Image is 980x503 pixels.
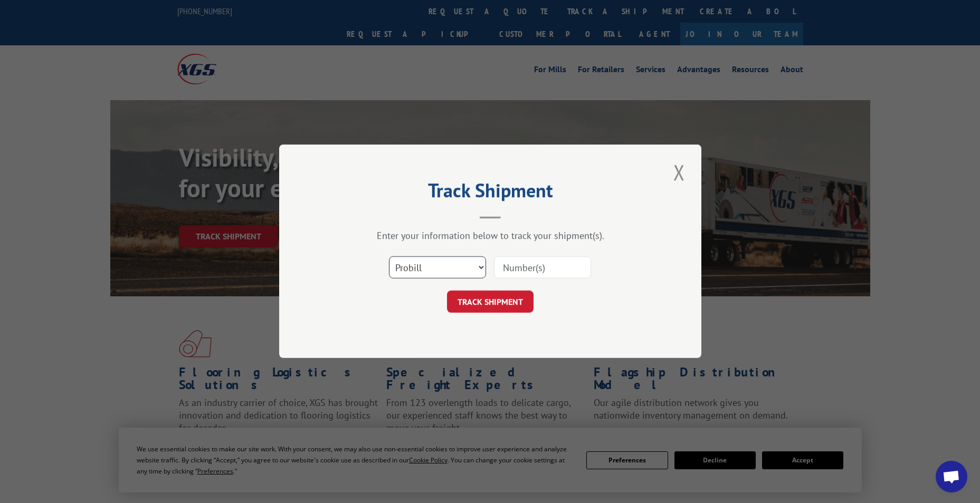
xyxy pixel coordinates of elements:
a: Open chat [936,461,967,492]
h2: Track Shipment [332,183,649,203]
button: Close modal [670,158,688,187]
button: TRACK SHIPMENT [447,291,534,313]
input: Number(s) [494,257,591,279]
div: Enter your information below to track your shipment(s). [332,230,649,242]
